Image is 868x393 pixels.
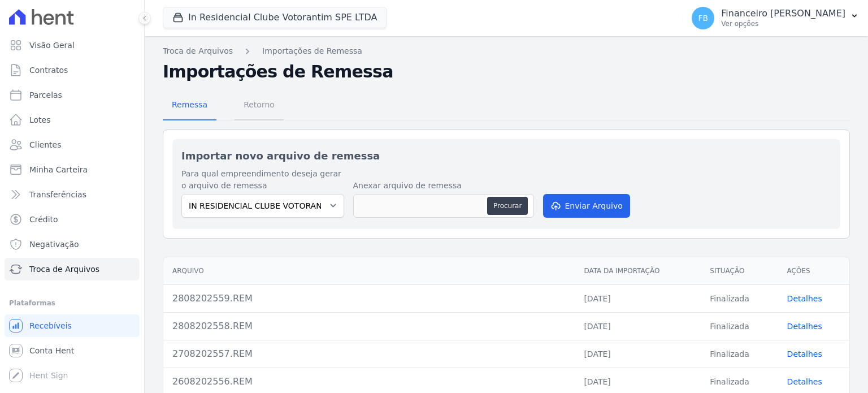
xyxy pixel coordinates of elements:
[698,14,708,22] span: FB
[29,89,62,101] span: Parcelas
[163,91,284,120] nav: Tab selector
[575,340,701,368] td: [DATE]
[701,284,778,312] td: Finalizada
[5,183,140,206] a: Transferências
[163,45,233,57] a: Troca de Arquivos
[787,294,822,303] a: Detalhes
[543,194,630,218] button: Enviar Arquivo
[29,40,75,51] span: Visão Geral
[29,214,58,225] span: Crédito
[5,133,140,156] a: Clientes
[172,319,566,333] div: 2808202558.REM
[29,164,88,175] span: Minha Carteira
[29,114,51,126] span: Lotes
[487,197,528,215] button: Procurar
[163,257,575,285] th: Arquivo
[29,139,61,150] span: Clientes
[181,148,831,163] h2: Importar novo arquivo de remessa
[237,93,281,116] span: Retorno
[29,189,86,200] span: Transferências
[29,239,79,250] span: Negativação
[5,258,140,280] a: Troca de Arquivos
[701,312,778,340] td: Finalizada
[5,34,140,57] a: Visão Geral
[787,349,822,359] a: Detalhes
[787,322,822,331] a: Detalhes
[701,340,778,368] td: Finalizada
[575,312,701,340] td: [DATE]
[5,339,140,362] a: Conta Hent
[163,45,850,57] nav: Breadcrumb
[29,345,74,356] span: Conta Hent
[165,93,214,116] span: Remessa
[353,180,534,192] label: Anexar arquivo de remessa
[575,257,701,285] th: Data da Importação
[172,292,566,305] div: 2808202559.REM
[9,296,135,310] div: Plataformas
[172,375,566,388] div: 2608202556.REM
[5,84,140,106] a: Parcelas
[721,8,845,19] p: Financeiro [PERSON_NAME]
[5,109,140,131] a: Lotes
[163,91,216,120] a: Remessa
[575,284,701,312] td: [DATE]
[683,2,868,34] button: FB Financeiro [PERSON_NAME] Ver opções
[29,264,99,275] span: Troca de Arquivos
[163,7,387,28] button: In Residencial Clube Votorantim SPE LTDA
[5,314,140,337] a: Recebíveis
[701,257,778,285] th: Situação
[5,233,140,256] a: Negativação
[262,45,362,57] a: Importações de Remessa
[29,64,68,76] span: Contratos
[5,59,140,81] a: Contratos
[163,62,850,82] h2: Importações de Remessa
[29,320,72,331] span: Recebíveis
[5,208,140,231] a: Crédito
[778,257,849,285] th: Ações
[181,168,344,192] label: Para qual empreendimento deseja gerar o arquivo de remessa
[235,91,284,120] a: Retorno
[172,347,566,361] div: 2708202557.REM
[721,19,845,28] p: Ver opções
[5,158,140,181] a: Minha Carteira
[787,377,822,386] a: Detalhes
